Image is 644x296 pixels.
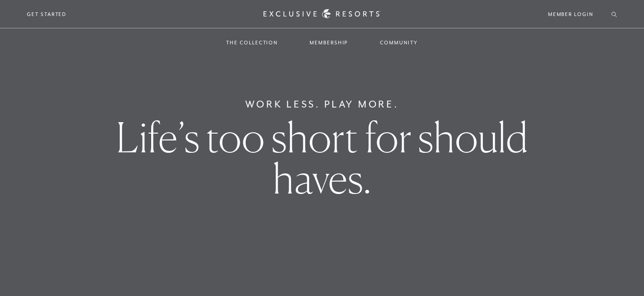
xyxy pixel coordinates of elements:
[245,97,399,112] h6: Work Less. Play More.
[548,10,593,18] a: Member Login
[371,29,427,56] a: Community
[27,10,67,18] a: Get Started
[301,29,357,56] a: Membership
[113,117,532,199] h1: Life’s too short for should haves.
[217,29,287,56] a: The Collection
